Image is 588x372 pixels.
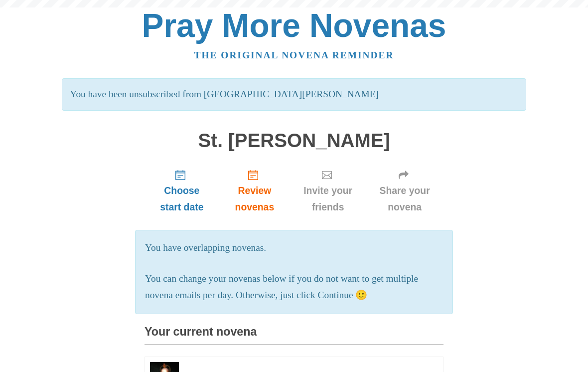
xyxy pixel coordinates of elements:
[145,271,443,304] p: You can change your novenas below if you do not want to get multiple novena emails per day. Other...
[376,183,434,215] span: Share your novena
[154,183,209,215] span: Choose start date
[145,161,219,220] a: Choose start date
[142,7,446,44] a: Pray More Novenas
[229,183,280,215] span: Review novenas
[366,161,443,220] a: Share your novena
[145,240,443,256] p: You have overlapping novenas.
[194,50,394,60] a: The original novena reminder
[290,161,366,220] a: Invite your friends
[145,130,443,152] h1: St. [PERSON_NAME]
[145,326,443,345] h3: Your current novena
[62,78,526,111] p: You have been unsubscribed from [GEOGRAPHIC_DATA][PERSON_NAME]
[300,183,356,215] span: Invite your friends
[219,161,290,220] a: Review novenas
